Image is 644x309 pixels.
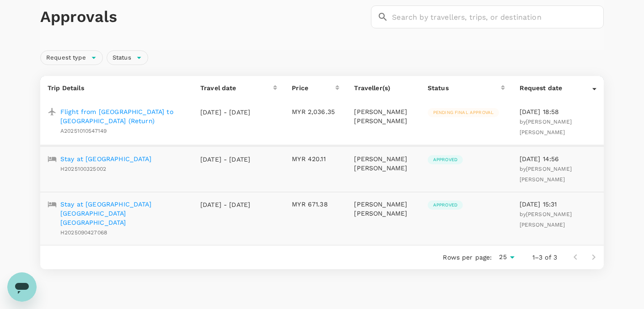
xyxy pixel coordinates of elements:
p: MYR 420.11 [292,154,339,163]
a: Stay at [GEOGRAPHIC_DATA] [GEOGRAPHIC_DATA] [GEOGRAPHIC_DATA] [60,200,186,227]
span: Pending final approval [428,109,499,116]
p: [DATE] 18:58 [520,107,596,116]
div: Travel date [200,83,273,92]
span: H2025100325002 [60,166,106,172]
p: 1–3 of 3 [532,253,557,262]
span: by [520,166,572,183]
span: by [520,211,572,228]
div: Request type [40,50,103,65]
span: Approved [428,157,463,163]
p: [DATE] 15:31 [520,200,596,209]
span: Request type [41,54,91,62]
p: MYR 671.38 [292,200,339,209]
span: [PERSON_NAME] [PERSON_NAME] [520,119,572,136]
span: H2025090427068 [60,229,107,236]
p: Rows per page: [443,253,492,262]
span: Approved [428,202,463,208]
div: Status [428,83,501,92]
input: Search by travellers, trips, or destination [392,5,604,28]
p: [PERSON_NAME] [PERSON_NAME] [354,154,413,173]
div: Status [107,50,148,65]
p: Trip Details [48,83,186,92]
div: Request date [520,83,592,92]
span: [PERSON_NAME] [PERSON_NAME] [520,166,572,183]
a: Flight from [GEOGRAPHIC_DATA] to [GEOGRAPHIC_DATA] (Return) [60,107,186,125]
p: MYR 2,036.35 [292,107,339,116]
span: [PERSON_NAME] [PERSON_NAME] [520,211,572,228]
div: 25 [495,250,517,264]
a: Stay at [GEOGRAPHIC_DATA] [60,154,151,163]
iframe: Button to launch messaging window [7,272,37,302]
p: [DATE] - [DATE] [200,155,251,164]
p: [DATE] - [DATE] [200,108,251,117]
div: Price [292,83,335,92]
span: Status [107,54,137,62]
span: by [520,119,572,136]
span: A20251010547149 [60,128,107,134]
p: Traveller(s) [354,83,413,92]
p: [DATE] - [DATE] [200,200,251,209]
p: [PERSON_NAME] [PERSON_NAME] [354,200,413,218]
p: [PERSON_NAME] [PERSON_NAME] [354,107,413,125]
p: [DATE] 14:56 [520,154,596,163]
h1: Approvals [40,7,367,27]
